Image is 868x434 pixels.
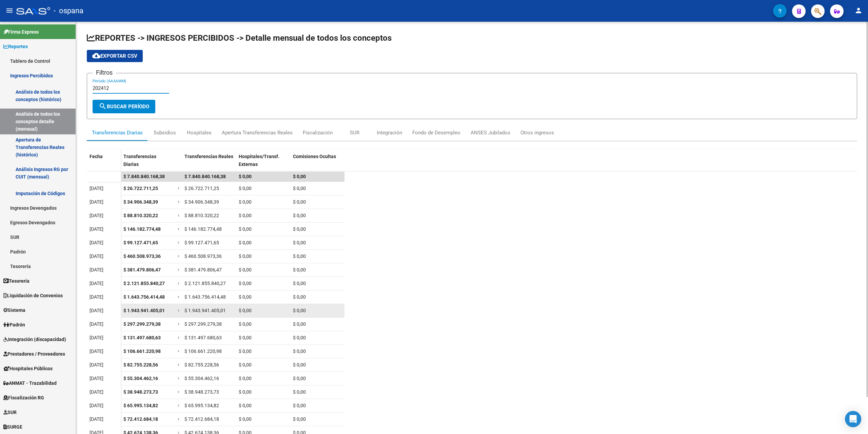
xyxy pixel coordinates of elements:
[293,154,336,159] span: Comisiones Ocultas
[236,149,290,178] datatable-header-cell: Hospitales/Transf. Externas
[239,416,252,422] span: $ 0,00
[90,281,103,286] span: [DATE]
[184,186,219,191] span: $ 26.722.711,25
[184,362,219,367] span: $ 82.755.228,56
[293,294,306,300] span: $ 0,00
[3,321,25,328] span: Padrón
[3,277,29,285] span: Tesorería
[350,129,359,136] div: SUR
[54,3,83,18] span: - ospana
[178,321,180,327] span: =
[293,348,306,354] span: $ 0,00
[293,416,306,422] span: $ 0,00
[178,335,180,340] span: =
[178,281,180,286] span: =
[184,321,222,327] span: $ 297.299.279,38
[178,308,180,313] span: =
[471,129,510,136] div: ANSES Jubilados
[178,213,180,218] span: =
[293,174,306,179] span: $ 0,00
[3,379,57,387] span: ANMAT - Trazabilidad
[377,129,402,136] div: Integración
[184,174,226,179] span: $ 7.840.840.168,38
[92,52,100,60] mat-icon: cloud_download
[184,154,233,159] span: Transferencias Reales
[303,129,333,136] div: Fiscalización
[178,376,180,381] span: =
[90,240,103,245] span: [DATE]
[239,308,252,313] span: $ 0,00
[93,68,116,77] h3: Filtros
[178,226,180,232] span: =
[239,294,252,300] span: $ 0,00
[184,267,222,272] span: $ 381.479.806,47
[123,253,161,259] span: $ 460.508.973,36
[239,335,252,340] span: $ 0,00
[90,308,103,313] span: [DATE]
[92,129,143,136] div: Transferencias Diarias
[90,267,103,272] span: [DATE]
[90,335,103,340] span: [DATE]
[239,213,252,218] span: $ 0,00
[178,199,180,205] span: =
[123,403,158,408] span: $ 65.995.134,82
[90,321,103,327] span: [DATE]
[123,174,165,179] span: $ 7.840.840.168,38
[182,149,236,178] datatable-header-cell: Transferencias Reales
[123,213,158,218] span: $ 88.810.320,22
[123,348,161,354] span: $ 106.661.220,98
[90,253,103,259] span: [DATE]
[293,362,306,367] span: $ 0,00
[90,226,103,232] span: [DATE]
[178,416,180,422] span: =
[239,376,252,381] span: $ 0,00
[123,308,165,313] span: $ 1.943.941.405,01
[178,403,180,408] span: =
[184,213,219,218] span: $ 88.810.320,22
[184,199,219,205] span: $ 34.906.348,39
[293,226,306,232] span: $ 0,00
[293,281,306,286] span: $ 0,00
[239,362,252,367] span: $ 0,00
[184,335,222,340] span: $ 131.497.680,63
[239,186,252,191] span: $ 0,00
[293,321,306,327] span: $ 0,00
[123,186,158,191] span: $ 26.722.711,25
[184,240,219,245] span: $ 99.127.471,65
[184,403,219,408] span: $ 65.995.134,82
[412,129,460,136] div: Fondo de Desempleo
[3,336,66,343] span: Integración (discapacidad)
[293,240,306,245] span: $ 0,00
[90,376,103,381] span: [DATE]
[184,294,226,300] span: $ 1.643.756.414,48
[293,213,306,218] span: $ 0,00
[239,226,252,232] span: $ 0,00
[123,335,161,340] span: $ 131.497.680,63
[123,240,158,245] span: $ 99.127.471,65
[90,389,103,395] span: [DATE]
[239,281,252,286] span: $ 0,00
[290,149,344,178] datatable-header-cell: Comisiones Ocultas
[845,411,861,427] div: Open Intercom Messenger
[184,253,222,259] span: $ 460.508.973,36
[3,306,25,314] span: Sistema
[239,253,252,259] span: $ 0,00
[178,389,180,395] span: =
[293,308,306,313] span: $ 0,00
[239,240,252,245] span: $ 0,00
[87,33,392,43] span: REPORTES -> INGRESOS PERCIBIDOS -> Detalle mensual de todos los conceptos
[123,362,158,367] span: $ 82.755.228,56
[178,240,180,245] span: =
[239,403,252,408] span: $ 0,00
[154,129,176,136] div: Subsidios
[293,389,306,395] span: $ 0,00
[90,199,103,205] span: [DATE]
[3,28,39,36] span: Firma Express
[92,53,137,59] span: Exportar CSV
[90,362,103,367] span: [DATE]
[178,362,180,367] span: =
[293,186,306,191] span: $ 0,00
[184,281,226,286] span: $ 2.121.855.840,27
[178,186,180,191] span: =
[3,394,44,401] span: Fiscalización RG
